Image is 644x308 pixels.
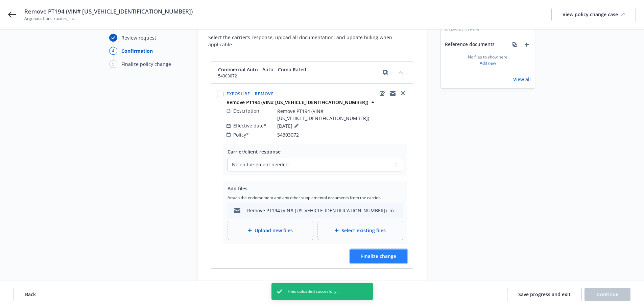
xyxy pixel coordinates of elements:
[121,47,153,54] div: Confirmation
[121,61,171,68] div: Finalize policy change
[233,122,266,129] span: Effective date*
[208,34,416,48] span: Select the carrier’s response, upload all documentation, and update billing when applicable.
[277,108,407,122] span: Remove PT194 (VIN# [US_VEHICLE_IDENTIFICATION_NUMBER])
[228,195,403,200] span: Attach the endorsement and any other supplemental documents from the carrier.
[218,66,306,73] span: Commercial Auto - Auto - Comp Rated
[350,250,407,263] button: Finalize change
[233,107,259,114] span: Description
[226,91,274,97] span: Exposure - Remove
[523,41,531,49] a: add
[445,41,495,49] span: Reference documents
[361,253,396,259] span: Finalize change
[382,69,390,77] a: copy
[341,227,386,234] span: Select existing files
[228,148,281,155] span: Carrier/client response
[277,131,299,138] span: 54303072
[518,291,571,298] span: Save progress and exit
[247,207,398,214] div: Remove PT194 (VIN# [US_VEHICLE_IDENTIFICATION_NUMBER]) .msg
[468,54,507,60] span: No files to show here
[585,288,630,301] button: Continue
[24,16,193,22] span: Argonaut Constructors, Inc.
[551,8,636,21] a: View policy change case
[218,73,306,79] span: 54303072
[121,34,156,41] div: Review request
[211,62,413,84] div: Commercial Auto - Auto - Comp Rated54303072copycollapse content
[24,7,193,16] span: Remove PT194 (VIN# [US_VEHICLE_IDENTIFICATION_NUMBER])
[513,76,531,83] a: View all
[226,99,368,105] strong: Remove PT194 (VIN# [US_VEHICLE_IDENTIFICATION_NUMBER])
[597,291,618,298] span: Continue
[510,41,519,49] a: associate
[228,185,247,192] span: Add files
[288,288,339,294] span: Files uploaded succesfully...
[480,60,496,66] a: Add new
[14,288,47,301] button: Back
[317,221,403,240] div: Select existing files
[277,122,301,130] span: [DATE]
[109,47,117,55] div: 4
[233,131,249,138] span: Policy*
[389,89,397,97] a: copyLogging
[109,60,117,68] div: 5
[379,89,387,97] a: edit
[255,227,293,234] span: Upload new files
[563,8,625,21] div: View policy change case
[399,89,407,97] a: close
[507,288,582,301] button: Save progress and exit
[25,291,36,298] span: Back
[395,67,406,78] button: collapse content
[228,221,313,240] div: Upload new files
